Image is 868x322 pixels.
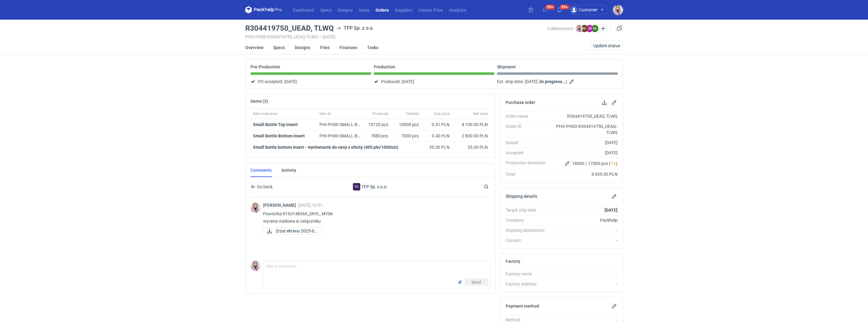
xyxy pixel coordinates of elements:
div: 7880 pcs [363,130,391,142]
span: Send [471,280,481,284]
em: ) [566,79,567,84]
figcaption: KI [581,25,588,32]
div: [DATE] [550,140,618,146]
h2: Items (3) [250,99,268,104]
h2: Purchase order [506,100,535,105]
span: 18000 / 17000 pcs ( ) [572,160,618,167]
div: Klaudia Wiśniewska [250,261,261,271]
a: Instant Price [415,6,446,13]
span: • [319,34,321,39]
span: Unit price [434,111,449,116]
div: 35.00 PLN [424,144,449,150]
span: Collaborators [547,26,573,31]
span: [DATE] [284,78,297,85]
a: Analytics [446,6,469,13]
img: Klaudia Wiśniewska [613,5,623,15]
strong: [DATE] [605,208,618,213]
strong: Small bottle bottom insert - wyrównanie do ceny z oferty (405 pln/1000szt) [253,145,398,150]
span: [PERSON_NAME] [263,203,298,208]
a: Tasks [367,41,378,54]
div: 7000 pcs [391,130,421,142]
span: Item nickname [253,111,277,116]
div: 6 935.00 PLN [550,171,618,177]
div: Factory name [506,271,550,277]
div: PHI-PH00-SMALL-BOTTLE-TOP-INSERT [319,121,361,128]
div: Zrzut ekranu 2025-08-18 o 16.51.38.png [263,227,323,235]
div: Order ID [506,123,550,136]
div: Customer [570,6,598,13]
span: Update status [593,44,620,48]
h3: R304419750_UEAD, TLWQ [245,25,334,32]
img: Klaudia Wiśniewska [575,25,583,32]
div: 0.41 PLN [424,121,449,128]
button: Edit shipping details [610,193,618,200]
a: Zrzut ekranu 2025-08... [263,227,323,235]
div: 35.00 PLN [454,144,488,150]
div: Accepted [506,150,550,156]
div: Company [506,217,550,223]
div: 10000 pcs [391,119,421,130]
p: Shipment [497,64,516,69]
span: Zrzut ekranu 2025-08... [276,228,318,234]
a: Suppliers [392,6,415,13]
span: Produced [372,111,388,116]
div: PHI-PH00-SMALL-BOTTLE-BOTTOM-INSERT [319,133,361,139]
span: Net total [473,111,488,116]
button: Edit payment method [610,302,618,310]
h2: Shipping details [506,194,537,199]
div: - [550,227,618,233]
a: Dashboard [290,6,317,13]
div: PHO-PH00-R304419750_UEAD,-TLWQ [550,123,618,136]
span: Go back [256,185,273,189]
button: Customer [569,5,613,15]
a: Designs [295,41,310,54]
a: Designs [335,6,356,13]
div: - [550,271,618,277]
div: [DATE] [550,150,618,156]
div: TFP Sp. z o.o. [320,183,420,190]
div: TFP Sp. z o.o. [353,183,360,190]
a: Orders [373,6,392,13]
p: Pre-Production [250,64,280,69]
div: 0.40 PLN [424,133,449,139]
button: 99+ [540,5,550,15]
button: Go back [250,183,273,190]
a: Files [320,41,330,54]
h2: Factory [506,259,520,264]
a: Activity [281,163,296,177]
figcaption: EW [586,25,593,32]
div: Total [506,171,550,177]
button: Edit collaborators [599,25,607,33]
button: Send [465,278,488,286]
strong: In progress... [540,79,566,84]
div: Packhelp [550,217,618,223]
div: Production Deviation [506,160,550,167]
figcaption: To [353,183,360,190]
div: PO accepted: [250,78,371,85]
div: Order name [506,113,550,119]
em: ( [539,79,540,84]
a: Specs [317,6,335,13]
a: Overview [245,41,263,54]
div: R304419750_UEAD, TLWQ [550,113,618,119]
button: Edit production Deviation [564,160,571,167]
span: [DATE] 16:51 [298,203,323,208]
button: Edit estimated shipping date [568,78,576,85]
a: Small Bottle Bottom insert [253,133,305,138]
a: Duplicate [616,25,623,32]
button: Download PO [601,99,608,106]
img: Klaudia Wiśniewska [250,203,261,213]
div: 2 800.00 PLN [454,133,488,139]
a: Small Bottle Top insert [253,122,298,127]
div: Est. ship date: [497,78,618,85]
h2: Payment method [506,304,539,309]
div: - [550,237,618,243]
div: Produced: [374,78,495,85]
a: Comments [250,163,272,177]
input: Search [483,183,502,190]
span: Ordered [406,111,419,116]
